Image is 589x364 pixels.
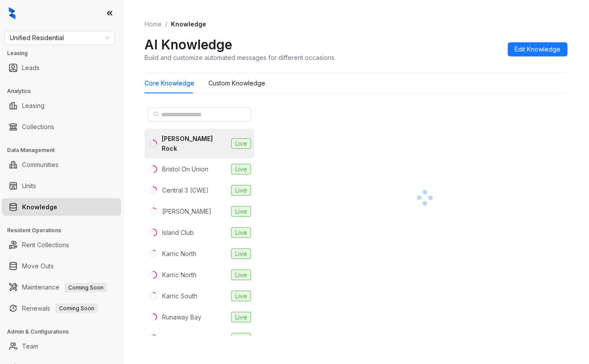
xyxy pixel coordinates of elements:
h3: Resident Operations [7,227,123,234]
span: Live [231,249,251,259]
span: Live [231,333,251,344]
h3: Admin & Configurations [7,328,123,336]
a: Leasing [22,97,44,115]
span: search [153,111,159,118]
a: Home [143,19,163,29]
h3: Analytics [7,87,123,95]
a: Team [22,338,38,355]
a: Move Outs [22,257,54,275]
li: Rent Collections [2,236,121,254]
a: Communities [22,156,59,174]
a: Units [22,177,36,195]
h3: Leasing [7,49,123,57]
a: Rent Collections [22,236,69,254]
li: Knowledge [2,198,121,216]
div: Core Knowledge [144,78,194,88]
span: Live [231,206,251,217]
li: Collections [2,118,121,136]
img: logo [9,7,15,19]
span: Edit Knowledge [515,45,561,54]
a: RenewalsComing Soon [22,300,98,317]
div: [PERSON_NAME] Rock [162,134,228,153]
a: Knowledge [22,198,57,216]
li: Communities [2,156,121,174]
div: Island Club [162,228,194,238]
span: Unified Residential [10,31,110,45]
li: Move Outs [2,257,121,275]
span: Coming Soon [56,304,98,313]
li: Team [2,338,121,355]
li: Maintenance [2,279,121,296]
div: Karric South [162,291,197,301]
li: Leads [2,59,121,77]
div: Bristol On Union [162,164,208,174]
span: Live [231,312,251,323]
div: Build and customize automated messages for different occasions. [144,53,336,62]
div: Karric North [162,270,196,280]
div: [PERSON_NAME] [162,207,211,216]
span: Live [231,164,251,175]
span: Live [231,185,251,196]
div: Karric North [162,249,196,259]
a: Collections [22,118,54,136]
div: Silvertree [162,334,190,343]
li: / [165,19,167,29]
span: Live [231,227,251,238]
li: Renewals [2,300,121,317]
li: Leasing [2,97,121,115]
span: Knowledge [171,20,206,28]
div: Central 3 (CWE) [162,186,209,195]
li: Units [2,177,121,195]
h2: AI Knowledge [144,36,232,53]
span: Live [231,270,251,280]
span: Live [231,138,251,149]
span: Coming Soon [65,283,107,293]
div: Runaway Bay [162,312,201,322]
h3: Data Management [7,146,123,154]
a: Leads [22,59,40,77]
button: Edit Knowledge [508,42,568,56]
div: Custom Knowledge [208,78,265,88]
span: Live [231,291,251,301]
